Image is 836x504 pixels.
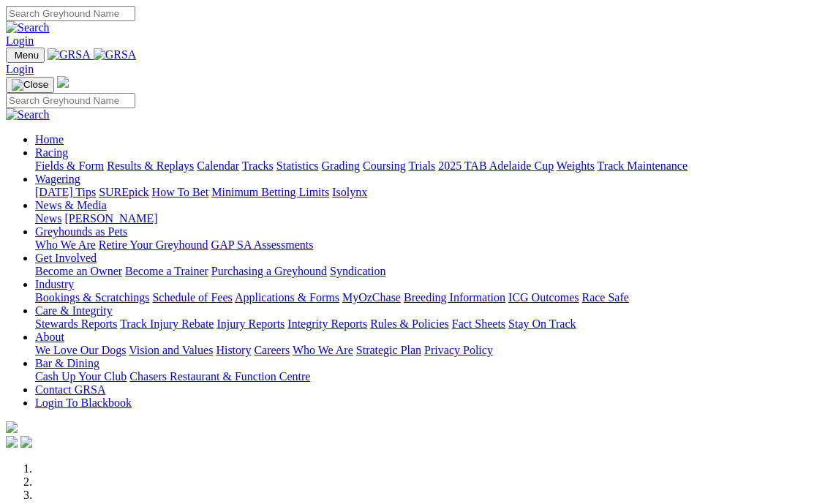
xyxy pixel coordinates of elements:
[20,436,32,448] img: twitter.svg
[35,159,104,172] a: Fields & Form
[235,291,339,304] a: Applications & Forms
[107,159,194,172] a: Results & Replays
[211,186,329,198] a: Minimum Betting Limits
[35,265,830,278] div: Get Involved
[35,186,96,198] a: [DATE] Tips
[35,238,96,251] a: Who We Are
[57,76,69,88] img: logo-grsa-white.png
[438,159,554,172] a: 2025 TAB Adelaide Cup
[35,212,830,225] div: News & Media
[254,344,290,356] a: Careers
[242,159,274,172] a: Tracks
[424,344,493,356] a: Privacy Policy
[408,159,435,172] a: Trials
[35,212,61,225] a: News
[6,77,54,93] button: Toggle navigation
[35,186,830,199] div: Wagering
[129,370,310,383] a: Chasers Restaurant & Function Centre
[35,317,830,331] div: Care & Integrity
[35,225,127,238] a: Greyhounds as Pets
[6,93,135,108] input: Search
[35,278,74,290] a: Industry
[35,383,105,396] a: Contact GRSA
[370,317,449,330] a: Rules & Policies
[330,265,385,277] a: Syndication
[152,291,232,304] a: Schedule of Fees
[35,238,830,252] div: Greyhounds as Pets
[363,159,406,172] a: Coursing
[322,159,360,172] a: Grading
[6,63,34,75] a: Login
[35,357,99,369] a: Bar & Dining
[129,344,213,356] a: Vision and Values
[35,291,830,304] div: Industry
[35,199,107,211] a: News & Media
[6,436,18,448] img: facebook.svg
[99,238,208,251] a: Retire Your Greyhound
[35,133,64,146] a: Home
[35,265,122,277] a: Become an Owner
[293,344,353,356] a: Who We Are
[6,108,50,121] img: Search
[64,212,157,225] a: [PERSON_NAME]
[6,421,18,433] img: logo-grsa-white.png
[48,48,91,61] img: GRSA
[120,317,214,330] a: Track Injury Rebate
[197,159,239,172] a: Calendar
[35,317,117,330] a: Stewards Reports
[35,159,830,173] div: Racing
[508,291,579,304] a: ICG Outcomes
[216,317,285,330] a: Injury Reports
[6,6,135,21] input: Search
[211,265,327,277] a: Purchasing a Greyhound
[557,159,595,172] a: Weights
[35,252,97,264] a: Get Involved
[35,291,149,304] a: Bookings & Scratchings
[35,370,830,383] div: Bar & Dining
[287,317,367,330] a: Integrity Reports
[276,159,319,172] a: Statistics
[581,291,628,304] a: Race Safe
[35,173,80,185] a: Wagering
[35,344,830,357] div: About
[452,317,505,330] a: Fact Sheets
[94,48,137,61] img: GRSA
[15,50,39,61] span: Menu
[216,344,251,356] a: History
[6,21,50,34] img: Search
[404,291,505,304] a: Breeding Information
[35,396,132,409] a: Login To Blackbook
[35,344,126,356] a: We Love Our Dogs
[6,48,45,63] button: Toggle navigation
[356,344,421,356] a: Strategic Plan
[99,186,148,198] a: SUREpick
[6,34,34,47] a: Login
[12,79,48,91] img: Close
[342,291,401,304] a: MyOzChase
[35,304,113,317] a: Care & Integrity
[152,186,209,198] a: How To Bet
[332,186,367,198] a: Isolynx
[125,265,208,277] a: Become a Trainer
[35,146,68,159] a: Racing
[598,159,688,172] a: Track Maintenance
[508,317,576,330] a: Stay On Track
[35,370,127,383] a: Cash Up Your Club
[35,331,64,343] a: About
[211,238,314,251] a: GAP SA Assessments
